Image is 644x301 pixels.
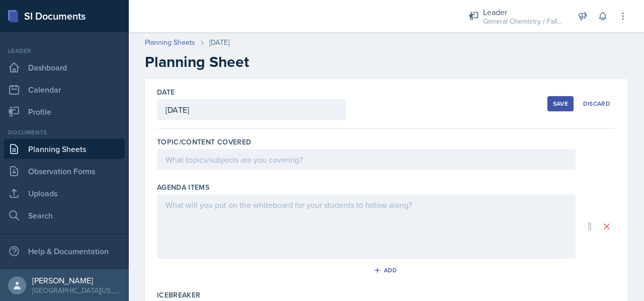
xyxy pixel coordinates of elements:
[578,96,616,111] button: Discard
[4,80,125,100] a: Calendar
[4,57,125,78] a: Dashboard
[145,37,195,48] a: Planning Sheets
[547,96,574,111] button: Save
[553,100,568,108] div: Save
[32,285,121,295] div: [GEOGRAPHIC_DATA][US_STATE]
[376,266,397,274] div: Add
[157,87,175,97] label: Date
[4,46,125,55] div: Leader
[209,37,229,48] div: [DATE]
[157,290,201,300] label: Icebreaker
[4,183,125,203] a: Uploads
[32,275,121,285] div: [PERSON_NAME]
[4,128,125,137] div: Documents
[483,16,563,27] div: General Chemistry / Fall 2025
[4,139,125,159] a: Planning Sheets
[4,205,125,225] a: Search
[157,137,251,147] label: Topic/Content Covered
[4,102,125,122] a: Profile
[145,53,628,71] h2: Planning Sheet
[483,6,563,18] div: Leader
[370,263,403,278] button: Add
[4,241,125,261] div: Help & Documentation
[4,161,125,181] a: Observation Forms
[583,100,610,108] div: Discard
[157,182,209,192] label: Agenda items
